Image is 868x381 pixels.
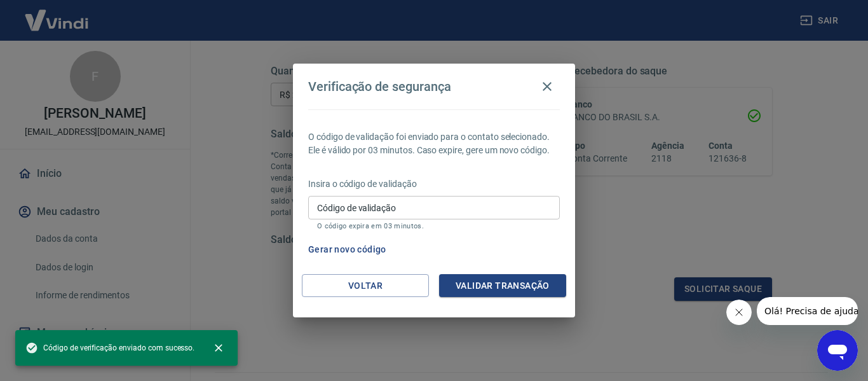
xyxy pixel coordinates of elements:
[817,330,858,371] iframe: Botão para abrir a janela de mensagens
[726,300,752,325] iframe: Fechar mensagem
[757,297,858,325] iframe: Mensagem da empresa
[308,79,451,94] h4: Verificação de segurança
[308,177,560,191] p: Insira o código de validação
[317,222,551,230] p: O código expira em 03 minutos.
[8,9,107,19] span: Olá! Precisa de ajuda?
[308,130,560,157] p: O código de validação foi enviado para o contato selecionado. Ele é válido por 03 minutos. Caso e...
[25,342,194,354] span: Código de verificação enviado com sucesso.
[302,274,429,298] button: Voltar
[303,238,391,261] button: Gerar novo código
[439,274,566,298] button: Validar transação
[205,334,233,362] button: close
